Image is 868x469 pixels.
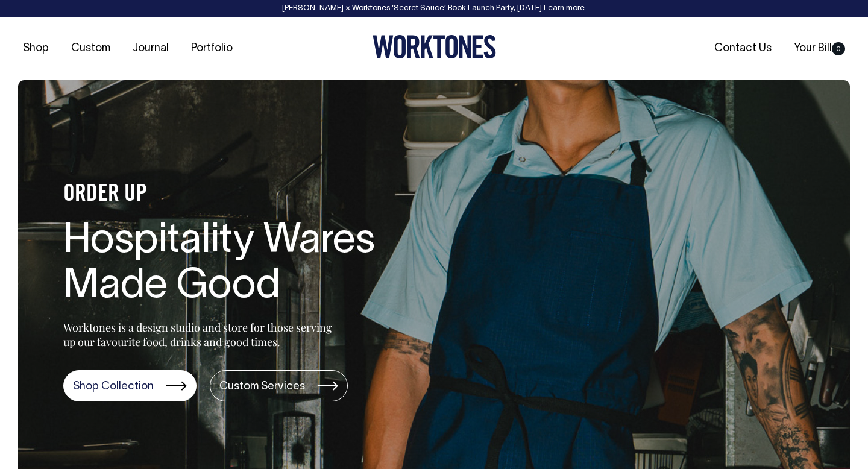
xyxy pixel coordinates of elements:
[186,39,237,58] a: Portfolio
[210,370,348,401] a: Custom Services
[63,370,197,401] a: Shop Collection
[63,219,449,310] h1: Hospitality Wares Made Good
[66,39,115,58] a: Custom
[709,39,776,58] a: Contact Us
[544,5,585,12] a: Learn more
[63,320,338,349] p: Worktones is a design studio and store for those serving up our favourite food, drinks and good t...
[12,4,856,13] div: [PERSON_NAME] × Worktones ‘Secret Sauce’ Book Launch Party, [DATE]. .
[832,42,845,55] span: 0
[63,182,449,207] h4: ORDER UP
[128,39,174,58] a: Journal
[789,39,850,58] a: Your Bill0
[18,39,54,58] a: Shop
